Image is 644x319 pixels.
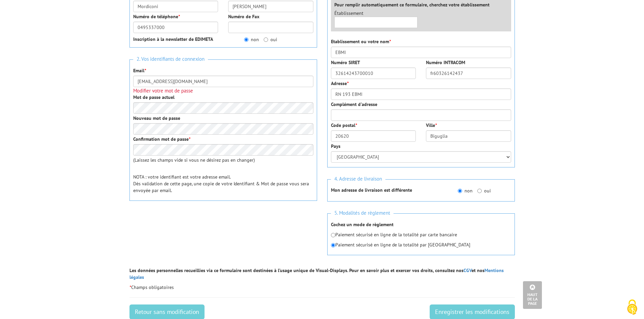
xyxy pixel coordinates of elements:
[334,1,490,8] label: Pour remplir automatiquement ce formulaire, cherchez votre établissement
[133,87,193,94] span: Modifier votre mot de passe
[463,267,472,273] a: CGV
[264,36,277,43] label: oui
[477,189,482,193] input: oui
[133,55,208,64] span: 2. Vos identifiants de connexion
[129,213,232,239] iframe: reCAPTCHA
[331,209,393,218] span: 5. Modalités de règlement
[331,231,511,238] p: Paiement sécurisé en ligne de la totalité par carte bancaire
[331,241,511,248] p: Paiement sécurisé en ligne de la totalité par [GEOGRAPHIC_DATA]
[129,284,515,291] p: Champs obligatoires
[133,67,146,74] label: Email
[331,80,349,87] label: Adresse
[458,189,462,193] input: non
[133,136,190,142] label: Confirmation mot de passe
[458,187,473,194] label: non
[228,13,259,20] label: Numéro de Fax
[264,37,268,42] input: oui
[331,221,393,228] strong: Cochez un mode de règlement
[329,10,423,28] div: Établissement
[331,175,385,184] span: 4. Adresse de livraison
[133,115,180,122] label: Nouveau mot de passe
[523,281,542,309] a: Haut de la page
[331,101,377,108] label: Complément d'adresse
[331,187,412,193] strong: Mon adresse de livraison est différente
[133,174,313,194] p: NOTA : votre identifiant est votre adresse email. Dès validation de cette page, une copie de votr...
[331,143,340,150] label: Pays
[133,36,213,42] strong: Inscription à la newsletter de EDIMETA
[129,267,504,280] strong: Les données personnelles recueillies via ce formulaire sont destinées à l’usage unique de Visual-...
[129,267,504,280] a: Mentions légales
[133,13,180,20] label: Numéro de téléphone
[477,187,491,194] label: oui
[331,122,357,129] label: Code postal
[331,38,391,45] label: Etablissement ou votre nom
[331,59,360,66] label: Numéro SIRET
[244,36,259,43] label: non
[244,37,248,42] input: non
[426,122,437,129] label: Ville
[624,299,641,316] img: Cookies (fenêtre modale)
[133,94,174,101] label: Mot de passe actuel
[426,59,465,66] label: Numéro INTRACOM
[620,296,644,319] button: Cookies (fenêtre modale)
[133,157,313,163] p: (Laissez les champs vide si vous ne désirez pas en changer)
